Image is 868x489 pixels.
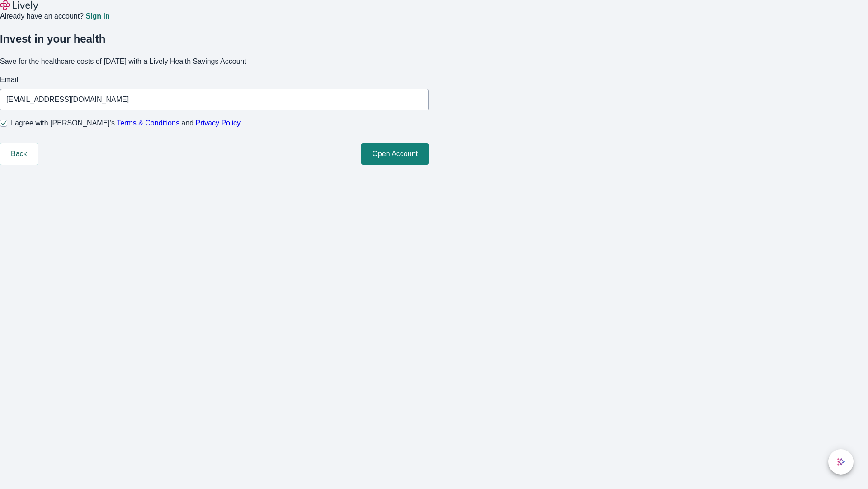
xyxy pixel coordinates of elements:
button: Open Account [361,143,429,165]
a: Terms & Conditions [117,119,179,127]
a: Privacy Policy [196,119,241,127]
button: chat [828,449,854,475]
svg: Lively AI Assistant [836,457,845,466]
span: I agree with [PERSON_NAME]’s and [11,118,241,129]
a: Sign in [85,13,109,20]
